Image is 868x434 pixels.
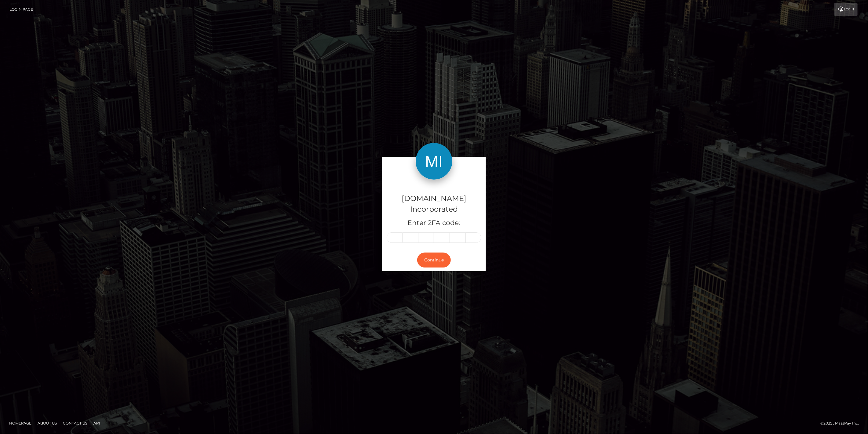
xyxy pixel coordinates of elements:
a: Contact Us [60,418,90,428]
button: Continue [417,253,451,268]
h4: [DOMAIN_NAME] Incorporated [387,193,481,215]
a: Login Page [9,3,33,16]
img: Medley.com Incorporated [416,143,452,180]
a: Login [834,3,858,16]
a: Homepage [7,418,34,428]
a: About Us [35,418,59,428]
div: © 2025 , MassPay Inc. [820,420,863,427]
h5: Enter 2FA code: [387,218,481,228]
a: API [91,418,103,428]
